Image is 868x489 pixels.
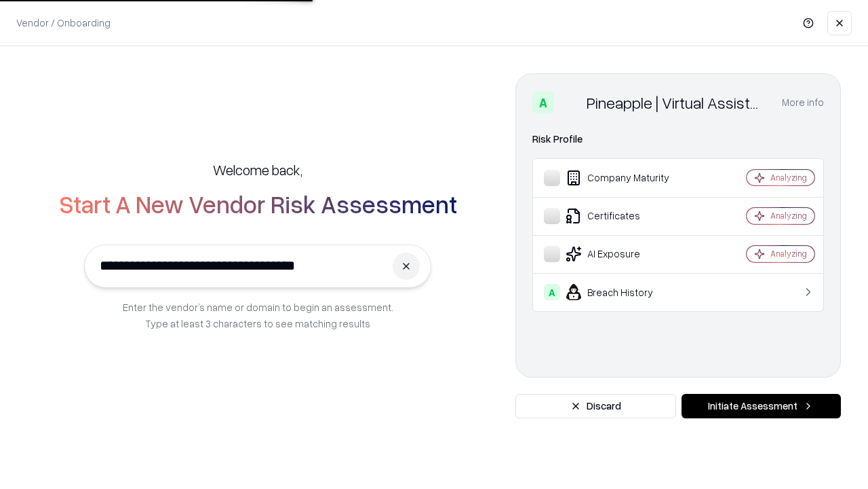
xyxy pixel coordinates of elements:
[544,246,706,262] div: AI Exposure
[213,160,302,179] h5: Welcome back,
[770,210,807,221] div: Analyzing
[532,92,554,113] div: A
[59,190,457,217] h2: Start A New Vendor Risk Assessment
[682,394,841,418] button: Initiate Assessment
[544,208,706,224] div: Certificates
[544,284,706,300] div: Breach History
[544,170,706,186] div: Company Maturity
[559,92,581,113] img: Pineapple | Virtual Assistant Agency
[16,16,111,30] p: Vendor / Onboarding
[770,172,807,183] div: Analyzing
[782,90,824,115] button: More info
[587,92,766,113] div: Pineapple | Virtual Assistant Agency
[544,284,560,300] div: A
[532,131,824,147] div: Risk Profile
[515,394,676,418] button: Discard
[770,248,807,259] div: Analyzing
[123,299,393,331] p: Enter the vendor’s name or domain to begin an assessment. Type at least 3 characters to see match...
